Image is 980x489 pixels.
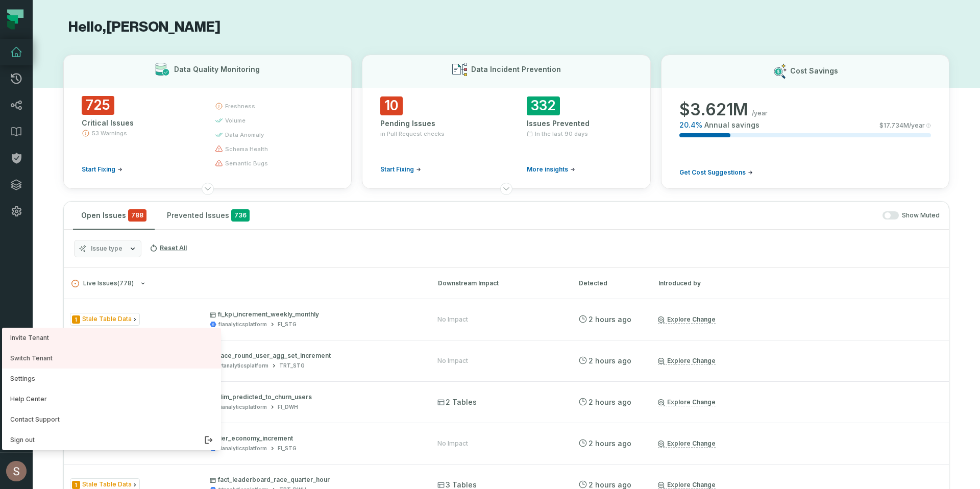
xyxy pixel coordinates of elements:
[174,64,260,75] h3: Data Quality Monitoring
[278,403,298,411] div: FI_DWH
[279,362,305,370] div: TRT_STG
[589,356,631,365] relative-time: Sep 28, 2025, 8:13 AM GMT+3
[527,96,560,115] span: 332
[679,120,702,130] span: 20.4 %
[225,116,246,125] span: volume
[210,310,419,319] p: fi_kpi_increment_weekly_monthly
[2,328,221,348] a: Invite Tenant
[589,315,631,324] relative-time: Sep 28, 2025, 8:13 AM GMT+3
[704,120,759,130] span: Annual savings
[82,165,115,174] span: Start Fixing
[658,439,716,448] a: Explore Change
[2,348,221,369] button: Switch Tenant
[82,96,114,115] span: 725
[91,244,122,253] span: Issue type
[278,445,297,452] div: FI_STG
[380,118,486,129] div: Pending Issues
[82,118,197,128] div: Critical Issues
[82,165,122,174] a: Start Fixing
[218,445,267,452] div: fianalyticsplatform
[225,131,264,139] span: data anomaly
[210,434,419,443] p: tier_economy_increment
[2,369,221,389] button: Settings
[589,480,631,489] relative-time: Sep 28, 2025, 8:13 AM GMT+3
[589,398,631,406] relative-time: Sep 28, 2025, 8:13 AM GMT+3
[210,393,419,401] p: dim_predicted_to_churn_users
[145,240,191,256] button: Reset All
[437,357,468,365] div: No Impact
[63,55,352,189] button: Data Quality Monitoring725Critical Issues53 WarningsStart Fixingfreshnessvolumedata anomalyschema...
[218,362,268,370] div: trtanalyticsplatform
[380,165,414,174] span: Start Fixing
[679,168,753,177] a: Get Cost Suggestions
[589,439,631,448] relative-time: Sep 28, 2025, 8:13 AM GMT+3
[225,159,268,167] span: semantic bugs
[527,165,568,174] span: More insights
[159,202,258,229] button: Prevented Issues
[262,211,940,220] div: Show Muted
[2,328,221,450] div: avatar of Shay Gafniel
[658,481,716,489] a: Explore Change
[362,55,650,189] button: Data Incident Prevention10Pending Issuesin Pull Request checksStart Fixing332Issues PreventedIn t...
[63,18,949,36] h1: Hello, [PERSON_NAME]
[752,109,768,117] span: /year
[679,100,748,120] span: $ 3.621M
[218,321,267,328] div: fianalyticsplatform
[527,165,575,174] a: More insights
[535,130,588,138] span: In the last 90 days
[661,55,949,189] button: Cost Savings$3.621M/year20.4%Annual savings$17.734M/yearGet Cost Suggestions
[225,102,255,110] span: freshness
[72,315,80,324] span: Severity
[2,409,221,430] a: Contact Support
[380,165,421,174] a: Start Fixing
[231,209,250,222] span: 736
[72,481,80,489] span: Severity
[278,321,297,328] div: FI_STG
[438,279,560,288] div: Downstream Impact
[658,357,716,365] a: Explore Change
[658,398,716,406] a: Explore Change
[92,129,127,137] span: 53 Warnings
[437,315,468,324] div: No Impact
[210,476,419,484] p: fact_leaderboard_race_quarter_hour
[74,240,141,257] button: Issue type
[380,130,445,138] span: in Pull Request checks
[790,66,838,76] h3: Cost Savings
[380,96,403,115] span: 10
[527,118,632,129] div: Issues Prevented
[2,430,221,450] button: Sign out
[225,145,268,153] span: schema health
[73,202,155,229] button: Open Issues
[2,389,221,409] a: Help Center
[128,209,146,222] span: critical issues and errors combined
[218,403,267,411] div: fianalyticsplatform
[879,121,925,130] span: $ 17.734M /year
[679,168,746,177] span: Get Cost Suggestions
[579,279,640,288] div: Detected
[658,315,716,324] a: Explore Change
[6,461,27,481] img: avatar of Shay Gafniel
[437,439,468,448] div: No Impact
[471,64,561,75] h3: Data Incident Prevention
[210,352,419,360] p: race_round_user_agg_set_increment
[70,313,140,326] span: Issue Type
[658,279,750,288] div: Introduced by
[437,397,477,407] span: 2 Tables
[71,280,134,287] span: Live Issues ( 778 )
[71,280,420,287] button: Live Issues(778)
